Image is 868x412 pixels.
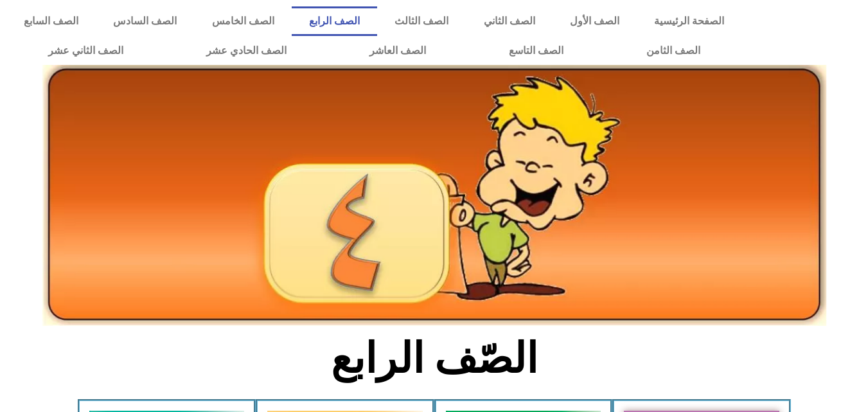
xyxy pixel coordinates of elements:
a: الصف الثالث [377,6,466,36]
h2: الصّف الرابع [222,334,646,384]
a: الصف الثاني عشر [6,36,164,66]
a: الصف التاسع [467,36,605,66]
a: الصف الثاني [466,6,553,36]
a: الصف الثامن [605,36,741,66]
a: الصف السابع [6,6,96,36]
a: الصف السادس [96,6,194,36]
a: الصفحة الرئيسية [637,6,741,36]
a: الصف الرابع [292,6,377,36]
a: الصف الأول [553,6,637,36]
a: الصف الخامس [195,6,292,36]
a: الصف العاشر [328,36,467,66]
a: الصف الحادي عشر [164,36,328,66]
